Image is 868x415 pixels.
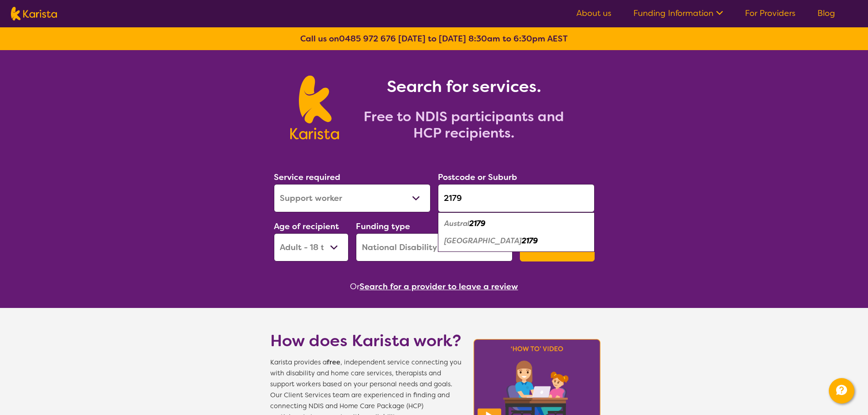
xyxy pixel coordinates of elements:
[469,219,485,228] em: 2179
[350,76,578,97] h1: Search for services.
[290,76,339,139] img: Karista logo
[356,221,410,232] label: Funding type
[442,232,590,250] div: Leppington 2179
[829,378,854,404] button: Channel Menu
[270,330,462,352] h1: How does Karista work?
[633,8,723,19] a: Funding Information
[350,280,360,293] span: Or
[444,219,469,228] em: Austral
[274,172,340,183] label: Service required
[522,236,538,246] em: 2179
[745,8,796,19] a: For Providers
[438,172,517,183] label: Postcode or Suburb
[274,221,339,232] label: Age of recipient
[300,33,568,44] b: Call us on [DATE] to [DATE] 8:30am to 6:30pm AEST
[350,108,578,141] h2: Free to NDIS participants and HCP recipients.
[339,33,396,44] a: 0485 972 676
[11,7,57,20] img: Karista logo
[360,280,518,293] button: Search for a provider to leave a review
[442,215,590,232] div: Austral 2179
[576,8,611,19] a: About us
[327,358,340,367] b: free
[438,184,595,212] input: Type
[444,236,522,246] em: [GEOGRAPHIC_DATA]
[817,8,835,19] a: Blog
